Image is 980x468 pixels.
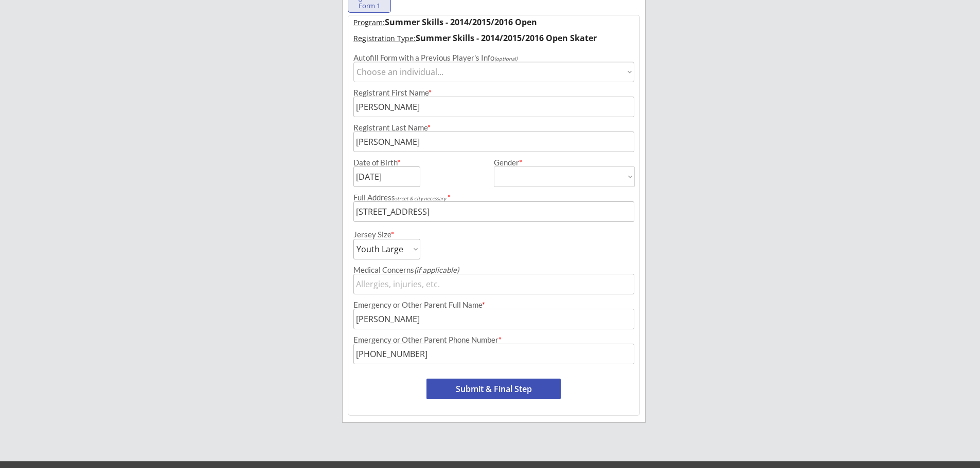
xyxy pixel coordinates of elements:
strong: Summer Skills - 2014/2015/2016 Open [385,16,537,28]
div: Jersey Size [353,231,406,238]
strong: Summer Skills - 2014/2015/2016 Open Skater [416,32,597,44]
em: (if applicable) [414,265,459,274]
div: Date of Birth [353,159,406,166]
input: Street, City, Province/State [353,201,634,222]
div: Registrant First Name [353,89,634,97]
em: (optional) [494,55,518,62]
u: Program: [353,17,385,27]
div: Registrant Last Name [353,124,634,132]
div: Full Address [353,194,634,201]
div: Emergency or Other Parent Phone Number [353,336,634,344]
u: Registration Type: [353,33,416,43]
div: Emergency or Other Parent Full Name [353,301,634,309]
em: street & city necessary [395,195,446,201]
div: Medical Concerns [353,266,634,274]
button: Submit & Final Step [426,379,561,399]
div: Gender [494,159,635,166]
div: Autofill Form with a Previous Player's Info [353,54,634,62]
input: Allergies, injuries, etc. [353,274,634,294]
